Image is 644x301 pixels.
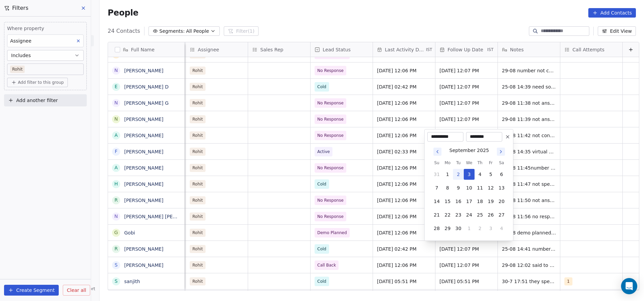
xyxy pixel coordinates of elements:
[453,196,464,207] button: 16
[464,182,475,193] button: 10
[431,209,442,220] button: 21
[485,169,496,180] button: 5
[475,223,485,234] button: 2
[464,159,475,166] th: Wednesday
[442,169,453,180] button: 1
[475,209,485,220] button: 25
[485,182,496,193] button: 12
[485,196,496,207] button: 19
[453,209,464,220] button: 23
[496,196,507,207] button: 20
[453,182,464,193] button: 9
[431,196,442,207] button: 14
[475,169,485,180] button: 4
[496,159,507,166] th: Saturday
[464,223,475,234] button: 1
[485,209,496,220] button: 26
[442,209,453,220] button: 22
[464,209,475,220] button: 24
[496,169,507,180] button: 6
[453,223,464,234] button: 30
[485,223,496,234] button: 3
[496,147,506,156] button: Go to next month
[442,182,453,193] button: 8
[449,147,489,154] div: September 2025
[496,223,507,234] button: 4
[431,223,442,234] button: 28
[433,147,442,156] button: Go to previous month
[496,182,507,193] button: 13
[442,159,453,166] th: Monday
[475,196,485,207] button: 18
[453,169,464,180] button: 2
[485,159,496,166] th: Friday
[496,209,507,220] button: 27
[431,169,442,180] button: 31
[431,182,442,193] button: 7
[475,182,485,193] button: 11
[431,159,442,166] th: Sunday
[464,196,475,207] button: 17
[464,169,475,180] button: 3
[453,159,464,166] th: Tuesday
[442,196,453,207] button: 15
[442,223,453,234] button: 29
[475,159,485,166] th: Thursday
